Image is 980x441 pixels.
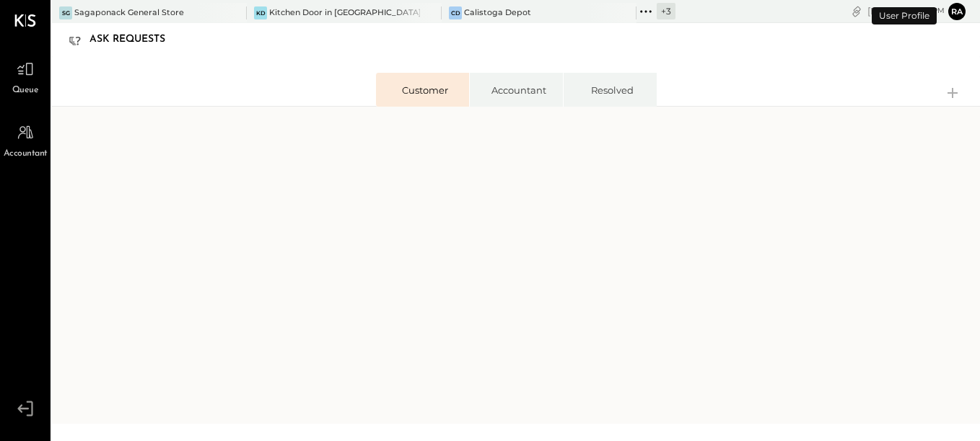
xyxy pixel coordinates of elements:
span: 12 : 53 [901,4,930,18]
div: Sagaponack General Store [74,7,184,19]
li: Resolved [563,73,657,107]
span: pm [932,6,945,16]
div: copy link [849,4,864,19]
div: KD [254,6,267,19]
div: [DATE] [867,4,945,18]
a: Queue [1,55,50,97]
div: User Profile [872,7,937,24]
div: Kitchen Door in [GEOGRAPHIC_DATA] [269,7,420,19]
div: + 3 [657,3,675,19]
div: Accountant [484,84,553,97]
div: Calistoga Depot [464,7,531,19]
button: ra [948,3,966,20]
a: Accountant [1,119,50,161]
div: CD [449,6,462,19]
div: Ask Requests [89,28,180,51]
span: Accountant [4,148,48,161]
div: Customer [390,84,459,97]
div: SG [59,6,72,19]
span: Queue [12,84,39,97]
